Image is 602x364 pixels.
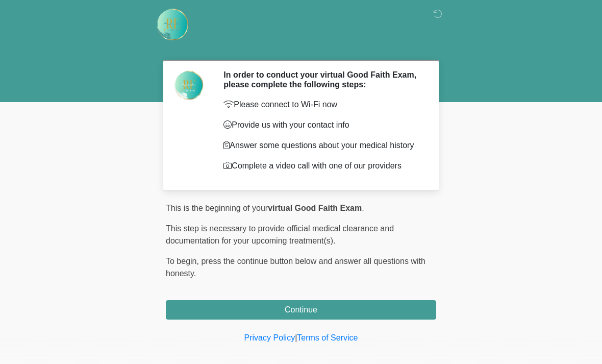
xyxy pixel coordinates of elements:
p: Complete a video call with one of our providers [223,160,421,172]
img: Agent Avatar [173,70,204,101]
strong: virtual Good Faith Exam [268,204,362,212]
span: press the continue button below and answer all questions with honesty. [166,257,425,278]
a: | [295,333,297,342]
a: Privacy Policy [244,333,295,342]
span: This step is necessary to provide official medical clearance and documentation for your upcoming ... [166,224,394,245]
p: Please connect to Wi-Fi now [223,99,421,111]
img: Rehydrate Aesthetics & Wellness Logo [156,8,189,41]
span: This is the beginning of your [166,204,268,212]
a: Terms of Service [297,333,358,342]
span: . [362,204,364,212]
h2: In order to conduct your virtual Good Faith Exam, please complete the following steps: [223,70,421,89]
span: To begin, [166,257,201,265]
p: Provide us with your contact info [223,119,421,131]
button: Continue [166,300,436,320]
p: Answer some questions about your medical history [223,139,421,152]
